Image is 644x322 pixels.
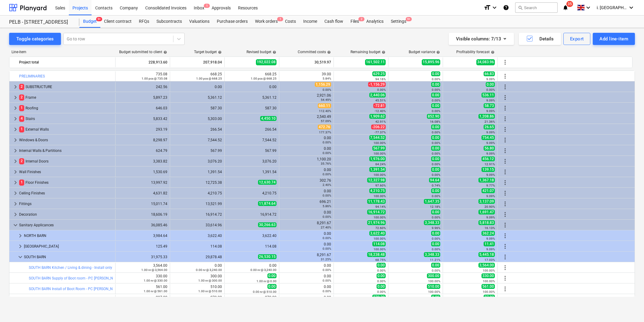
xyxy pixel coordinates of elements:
[281,15,300,28] a: Costs
[501,115,509,122] span: More actions
[526,35,554,43] div: Details
[501,285,509,293] span: More actions
[227,72,277,80] div: 668.25
[217,50,222,54] span: help
[501,168,509,176] span: More actions
[227,106,277,110] div: 587.30
[368,82,386,87] span: -1,156.29
[251,15,281,28] div: Work orders
[485,163,495,166] small: 12.91%
[501,104,509,112] span: More actions
[12,94,19,101] span: keyboard_arrow_right
[431,93,440,98] span: 0.00
[476,59,495,65] span: 34,083.96
[173,117,222,121] div: 5,303.00
[282,157,331,166] div: 1,100.20
[431,156,440,161] span: 0.00
[251,15,281,28] a: Work orders1
[374,131,386,134] small: -77.37%
[118,72,167,80] div: 735.08
[481,167,495,172] span: 139.15
[315,82,331,87] span: 1,156.29
[409,50,440,54] div: Budget variance
[373,103,386,108] span: -72.81
[118,138,167,142] div: 8,298.97
[282,136,331,144] div: 0.00
[12,179,19,186] span: keyboard_arrow_right
[432,131,440,134] small: 0.00%
[369,114,386,119] span: 1,909.62
[484,146,495,151] span: 56.80
[79,15,100,28] a: Budget9+
[16,35,54,43] div: Toggle categories
[367,210,386,214] span: 16,914.72
[323,204,331,208] small: 5.86%
[358,17,364,21] span: 2
[282,72,331,80] div: 39.00
[432,141,440,145] small: 0.00%
[162,50,167,54] span: help
[258,201,277,206] span: 11,874.64
[227,127,277,132] div: 266.54
[135,15,153,28] a: RFQs
[369,188,386,193] span: 4,210.75
[19,103,113,113] div: Roofing
[282,178,331,187] div: 302.76
[628,4,635,11] i: keyboard_arrow_down
[570,35,584,43] div: Export
[12,200,19,207] span: keyboard_arrow_right
[118,170,167,174] div: 1,530.69
[432,163,440,166] small: 0.00%
[227,170,277,174] div: 1,391.54
[597,5,627,10] span: i. [GEOGRAPHIC_DATA]
[17,232,24,239] span: keyboard_arrow_right
[375,77,386,81] small: 94.16%
[173,127,222,132] div: 266.54
[204,4,210,8] span: 1
[501,73,509,80] span: More actions
[365,59,386,65] span: 161,502.11
[486,184,495,187] small: 9.77%
[118,159,167,163] div: 3,383.82
[256,59,277,65] span: 192,022.08
[363,15,387,28] a: Analytics
[456,50,495,54] div: Profitability forecast
[173,159,222,163] div: 3,076.20
[227,159,277,163] div: 3,076.20
[19,114,113,124] div: Stairs
[566,1,573,7] span: 35
[381,50,385,54] span: help
[369,167,386,172] span: 1,391.54
[9,19,72,26] div: PELB - [STREET_ADDRESS]
[501,253,509,261] span: More actions
[29,276,122,280] a: SOUTH BARN Supply of Boot room - PC [PERSON_NAME]
[282,189,331,197] div: 0.00
[347,15,363,28] a: Files2
[501,232,509,239] span: More actions
[153,15,186,28] a: Subcontracts
[501,221,509,229] span: More actions
[319,109,331,113] small: 112.40%
[485,205,495,208] small: 20.90%
[503,4,509,11] i: Knowledge base
[599,35,628,43] div: Add line-item
[456,35,507,43] div: Visible columns : 7/13
[432,109,440,113] small: 0.00%
[484,71,495,76] span: 66.83
[501,83,509,91] span: More actions
[484,125,495,129] span: 26.65
[491,4,498,11] i: keyboard_arrow_down
[247,50,276,54] div: Revised budget
[282,115,331,123] div: 2,540.49
[486,77,495,81] small: 9.09%
[478,210,495,214] span: 1,691.47
[347,15,363,28] div: Files
[19,167,113,177] div: Wall Finishes
[12,115,19,122] span: keyboard_arrow_right
[100,15,135,28] a: Client contract
[12,168,19,176] span: keyboard_arrow_right
[367,199,386,204] span: 11,178.43
[501,211,509,218] span: More actions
